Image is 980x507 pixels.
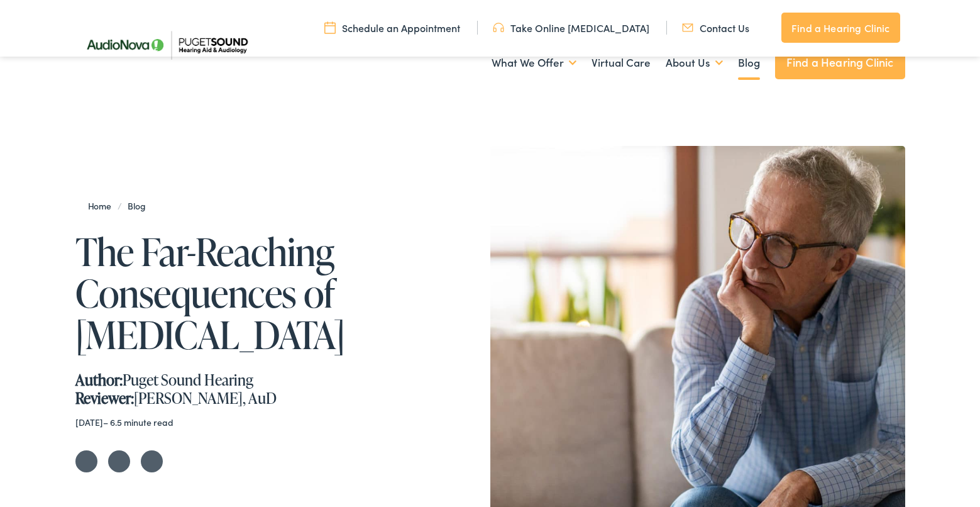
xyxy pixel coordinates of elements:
[493,21,504,35] img: utility icon
[781,13,900,43] a: Find a Hearing Clinic
[492,40,576,86] a: What We Offer
[493,21,649,35] a: Take Online [MEDICAL_DATA]
[666,40,723,86] a: About Us
[682,21,749,35] a: Contact Us
[75,371,457,408] div: Puget Sound Hearing [PERSON_NAME], AuD
[88,199,118,212] a: Home
[75,417,457,428] div: – 6.5 minute read
[75,387,134,408] strong: Reviewer:
[775,45,905,79] a: Find a Hearing Clinic
[75,416,103,428] time: [DATE]
[682,21,693,35] img: utility icon
[738,40,760,86] a: Blog
[324,21,336,35] img: utility icon
[121,199,151,212] a: Blog
[75,450,97,472] a: Share on Twitter
[324,21,460,35] a: Schedule an Appointment
[88,199,152,212] span: /
[592,40,651,86] a: Virtual Care
[108,450,130,472] a: Share on Facebook
[75,369,123,390] strong: Author:
[75,231,457,355] h1: The Far-Reaching Consequences of [MEDICAL_DATA]
[141,450,163,472] a: Share on LinkedIn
